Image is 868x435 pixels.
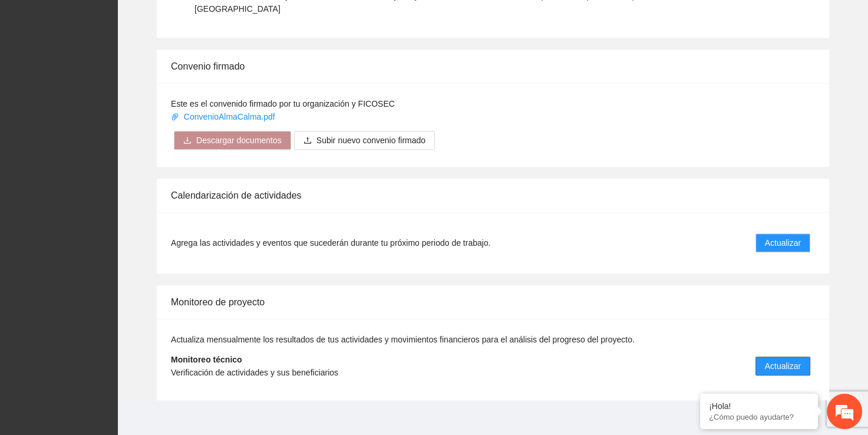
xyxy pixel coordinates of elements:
[303,136,312,146] span: upload
[171,236,490,249] span: Agrega las actividades y eventos que sucederán durante tu próximo periodo de trabajo.
[294,136,435,145] span: uploadSubir nuevo convenio firmado
[709,413,809,421] p: ¿Cómo puedo ayudarte?
[183,136,192,146] span: download
[765,236,801,249] span: Actualizar
[6,301,225,342] textarea: Escriba su mensaje y pulse “Intro”
[171,179,815,212] div: Calendarización de actividades
[709,401,809,411] div: ¡Hola!
[171,368,338,377] span: Verificación de actividades y sus beneficiarios
[171,285,815,319] div: Monitoreo de proyecto
[174,131,291,150] button: downloadDescargar documentos
[171,335,635,344] span: Actualiza mensualmente los resultados de tus actividades y movimientos financieros para el anális...
[61,60,198,75] div: Chatee con nosotros ahora
[755,357,810,375] button: Actualizar
[171,50,815,83] div: Convenio firmado
[171,112,278,121] a: ConvenioAlmaCalma.pdf
[196,134,282,147] span: Descargar documentos
[171,99,395,108] span: Este es el convenido firmado por tu organización y FICOSEC
[171,355,242,364] strong: Monitoreo técnico
[755,233,810,252] button: Actualizar
[294,131,435,150] button: uploadSubir nuevo convenio firmado
[765,360,801,373] span: Actualizar
[171,113,179,121] span: paper-clip
[193,6,222,34] div: Minimizar ventana de chat en vivo
[316,134,425,147] span: Subir nuevo convenio firmado
[68,147,163,266] span: Estamos en línea.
